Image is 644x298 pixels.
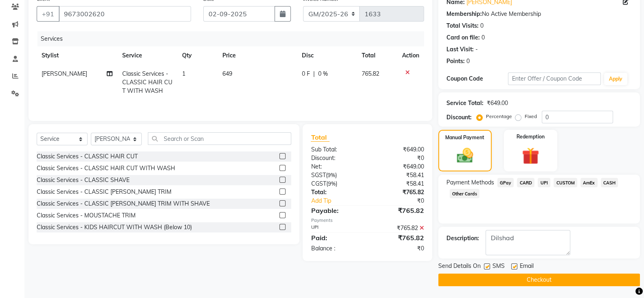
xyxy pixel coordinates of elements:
div: Classic Services - CLASSIC SHAVE [37,176,130,184]
div: Last Visit: [446,45,474,54]
div: 0 [466,57,470,66]
span: Classic Services - CLASSIC HAIR CUT WITH WASH [122,70,172,94]
div: ₹765.82 [367,188,430,197]
div: Description: [446,234,479,243]
span: 0 % [318,70,328,78]
div: Coupon Code [446,74,508,83]
div: ₹765.82 [367,206,430,215]
div: - [475,45,478,54]
th: Qty [177,46,217,65]
th: Service [117,46,177,65]
div: Service Total: [446,99,484,107]
span: Send Details On [438,262,481,272]
div: ₹58.41 [367,171,430,180]
span: CUSTOM [554,178,577,187]
input: Search by Name/Mobile/Email/Code [59,6,191,22]
button: Checkout [438,274,640,286]
span: Email [520,262,534,272]
div: Points: [446,57,465,66]
a: Add Tip [305,197,378,205]
span: [PERSON_NAME] [42,70,87,77]
div: ₹0 [378,197,430,205]
div: Discount: [305,154,367,162]
div: UPI [305,224,367,232]
th: Action [397,46,424,65]
div: ₹649.00 [487,99,508,107]
div: Card on file: [446,33,480,42]
div: ₹58.41 [367,180,430,188]
label: Percentage [486,113,512,120]
span: SMS [492,262,505,272]
button: Apply [604,73,627,85]
div: Net: [305,162,367,171]
span: 9% [327,180,335,187]
span: UPI [538,178,550,187]
div: ₹765.82 [367,224,430,232]
span: Other Cards [450,189,480,198]
img: _gift.svg [517,145,544,167]
div: 0 [481,33,485,42]
div: ( ) [305,171,367,180]
label: Fixed [525,113,537,120]
label: Redemption [517,133,545,140]
button: +91 [37,6,59,22]
span: 9% [327,172,335,178]
span: 1 [182,70,185,77]
span: CARD [517,178,534,187]
th: Price [217,46,297,65]
div: Payments [311,217,424,224]
div: Classic Services - KIDS HAIRCUT WITH WASH (Below 10) [37,223,192,232]
div: ₹649.00 [367,145,430,154]
div: 0 [480,22,484,30]
th: Total [357,46,397,65]
div: Sub Total: [305,145,367,154]
span: Payment Methods [446,178,494,187]
div: Payable: [305,206,367,215]
div: Balance : [305,244,367,253]
div: Services [37,31,430,46]
div: Classic Services - CLASSIC [PERSON_NAME] TRIM WITH SHAVE [37,199,210,208]
input: Search or Scan [148,132,291,145]
div: Membership: [446,10,482,18]
label: Manual Payment [445,134,484,141]
div: ₹765.82 [367,233,430,243]
div: Total Visits: [446,22,479,30]
th: Disc [297,46,357,65]
div: ₹0 [367,154,430,162]
div: ₹649.00 [367,162,430,171]
div: Classic Services - CLASSIC HAIR CUT [37,152,138,161]
span: CASH [601,178,618,187]
span: GPay [497,178,514,187]
span: SGST [311,171,325,179]
input: Enter Offer / Coupon Code [508,72,601,85]
span: Total [311,133,330,142]
span: 649 [222,70,232,77]
div: Classic Services - CLASSIC [PERSON_NAME] TRIM [37,188,171,196]
div: Paid: [305,233,367,243]
span: 0 F [302,70,310,78]
span: 765.82 [362,70,379,77]
img: _cash.svg [452,146,478,165]
div: ₹0 [367,244,430,253]
div: Total: [305,188,367,197]
span: | [313,70,315,78]
div: Discount: [446,113,472,122]
th: Stylist [37,46,117,65]
span: CGST [311,180,326,187]
div: ( ) [305,180,367,188]
span: AmEx [580,178,598,187]
div: Classic Services - MOUSTACHE TRIM [37,211,136,220]
div: Classic Services - CLASSIC HAIR CUT WITH WASH [37,164,175,173]
div: No Active Membership [446,10,632,18]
